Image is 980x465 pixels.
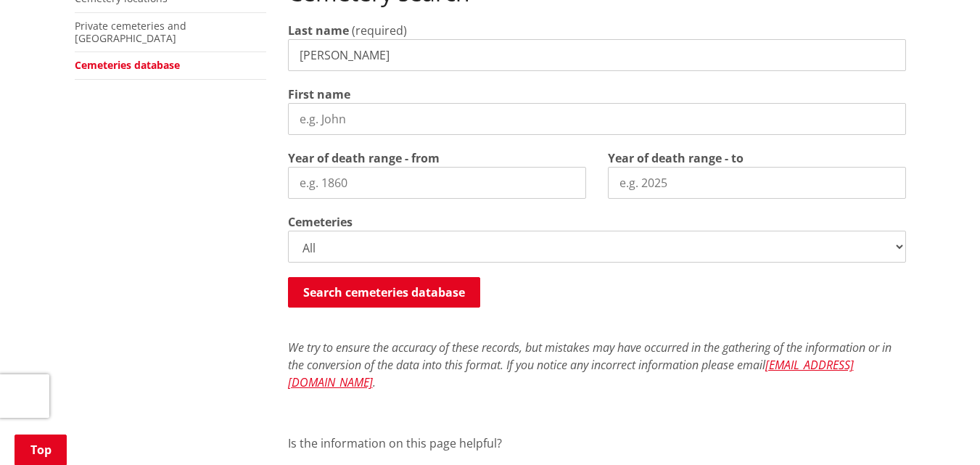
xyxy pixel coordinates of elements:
p: Is the information on this page helpful? [288,435,906,452]
a: [EMAIL_ADDRESS][DOMAIN_NAME] [288,357,854,390]
span: (required) [352,22,407,38]
label: First name [288,86,350,103]
input: e.g. John [288,103,906,135]
input: e.g. 2025 [608,167,906,199]
label: Year of death range - to [608,149,744,167]
a: Private cemeteries and [GEOGRAPHIC_DATA] [75,19,186,45]
button: Search cemeteries database [288,277,480,308]
em: We try to ensure the accuracy of these records, but mistakes may have occurred in the gathering o... [288,340,892,390]
a: Top [15,435,67,465]
label: Last name [288,22,349,39]
input: e.g. Smith [288,39,906,71]
input: e.g. 1860 [288,167,586,199]
iframe: Messenger Launcher [913,404,965,456]
label: Cemeteries [288,213,353,231]
label: Year of death range - from [288,149,440,167]
a: Cemeteries database [75,58,180,72]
